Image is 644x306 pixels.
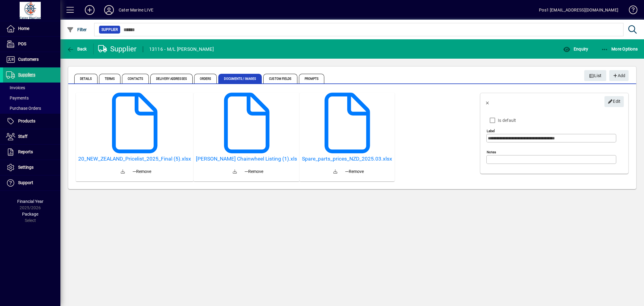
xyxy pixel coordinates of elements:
button: Remove [130,166,154,177]
span: Enquiry [563,47,588,51]
button: Back [480,94,495,109]
a: Invoices [3,83,60,93]
span: POS [18,41,26,46]
span: Support [18,180,33,185]
app-page-header-button: Back [60,44,94,54]
a: Support [3,175,60,190]
span: Remove [245,168,263,175]
span: Terms [99,74,121,83]
mat-label: Notes [487,150,496,154]
div: Pos1 [EMAIL_ADDRESS][DOMAIN_NAME] [539,5,618,15]
a: Purchase Orders [3,103,60,113]
button: List [584,70,607,81]
a: Staff [3,129,60,144]
button: Enquiry [562,44,590,54]
span: Add [612,71,625,81]
a: Knowledge Base [624,1,636,21]
a: Home [3,21,60,36]
span: Package [22,212,38,216]
button: Remove [242,166,266,177]
span: Documents / Images [218,74,262,83]
div: 13116 - M/L [PERSON_NAME] [149,44,214,54]
span: Contacts [122,74,149,83]
a: Spare_parts_prices_NZD_2025.03.xlsx [302,156,392,162]
button: More Options [600,44,639,54]
a: Download [116,164,130,179]
span: Customers [18,57,39,62]
span: Products [18,119,35,123]
a: Products [3,114,60,129]
span: Suppliers [18,72,35,77]
span: More Options [601,47,638,51]
a: 20_NEW_ZEALAND_Pricelist_2025_Final (5).xlsx [78,156,191,162]
span: Remove [133,168,151,175]
span: Payments [6,96,29,100]
button: Profile [99,5,119,15]
span: Orders [194,74,217,83]
span: Back [67,47,87,51]
a: Reports [3,145,60,160]
div: Supplier [98,44,137,54]
button: Back [65,44,88,54]
span: Settings [18,165,34,170]
span: Prompts [299,74,325,83]
button: Remove [343,166,366,177]
span: Home [18,26,29,31]
button: Edit [604,96,624,107]
span: Purchase Orders [6,106,41,111]
span: Reports [18,149,33,154]
span: Filter [67,27,87,32]
mat-label: Label [487,129,495,133]
span: Details [74,74,98,83]
span: Invoices [6,85,25,90]
a: Download [228,164,242,179]
span: Custom Fields [263,74,297,83]
span: Remove [345,168,364,175]
button: Add [80,5,99,15]
a: Download [328,164,343,179]
a: [PERSON_NAME] Chainwheel Listing (1).xls [196,156,297,162]
div: Cater Marine LIVE [119,5,153,15]
a: Payments [3,93,60,103]
span: Delivery Addresses [150,74,193,83]
span: Staff [18,134,27,139]
a: Settings [3,160,60,175]
span: Edit [608,96,621,106]
span: Financial Year [17,199,43,204]
button: Add [609,70,629,81]
button: Filter [65,24,88,35]
span: List [589,71,602,81]
span: Supplier [101,27,118,33]
a: POS [3,37,60,52]
a: Customers [3,52,60,67]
